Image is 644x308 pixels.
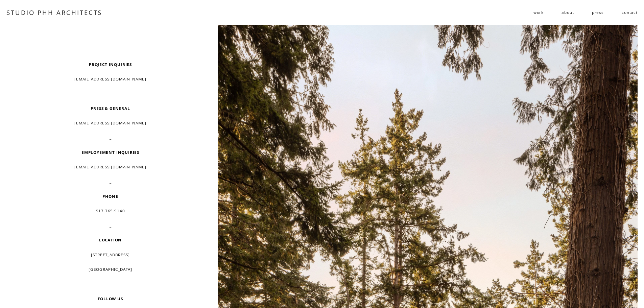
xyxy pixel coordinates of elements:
[33,118,188,128] p: [EMAIL_ADDRESS][DOMAIN_NAME]
[89,62,132,67] strong: PROJECT INQUIRIES
[33,250,188,260] p: [STREET_ADDRESS]
[33,206,188,216] p: 917.765.9140
[102,193,118,199] strong: PHONE
[81,149,139,155] strong: EMPLOYEMENT INQUIRIES
[622,7,638,18] a: contact
[6,8,102,17] a: STUDIO PHH ARCHITECTS
[99,237,122,242] strong: LOCATION
[98,296,123,301] strong: FOLLOW US
[33,133,188,142] p: _
[533,7,544,17] span: work
[33,220,188,230] p: _
[33,162,188,172] p: [EMAIL_ADDRESS][DOMAIN_NAME]
[33,74,188,84] p: [EMAIL_ADDRESS][DOMAIN_NAME]
[592,7,604,18] a: press
[33,89,188,99] p: _
[33,264,188,274] p: [GEOGRAPHIC_DATA]
[33,176,188,186] p: _
[33,279,188,289] p: _
[562,7,574,18] a: about
[91,105,130,111] strong: PRESS & GENERAL
[533,7,544,18] a: folder dropdown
